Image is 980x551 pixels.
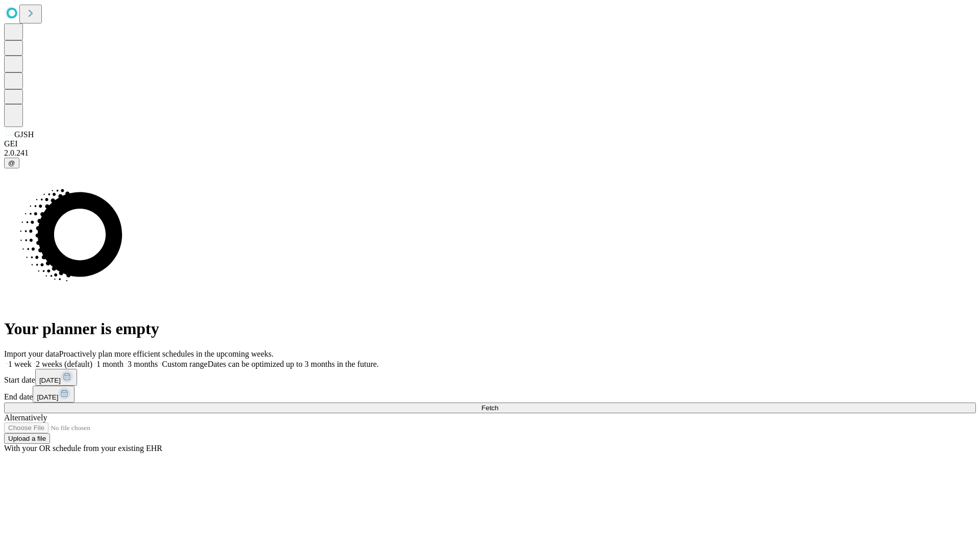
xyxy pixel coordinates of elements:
div: 2.0.241 [4,148,976,158]
span: 1 week [8,360,32,368]
h1: Your planner is empty [4,319,976,338]
span: Fetch [481,404,498,412]
button: [DATE] [33,386,75,403]
span: Import your data [4,349,59,358]
button: Upload a file [4,433,50,444]
span: 2 weeks (default) [36,360,92,368]
span: 3 months [128,360,158,368]
span: @ [8,159,15,167]
button: Fetch [4,403,976,413]
button: @ [4,158,19,168]
span: GJSH [14,130,34,139]
button: [DATE] [35,369,77,386]
span: Alternatively [4,413,47,422]
div: End date [4,386,976,403]
span: Custom range [162,360,207,368]
div: GEI [4,139,976,148]
span: With your OR schedule from your existing EHR [4,444,162,453]
span: Dates can be optimized up to 3 months in the future. [208,360,379,368]
div: Start date [4,369,976,386]
span: Proactively plan more efficient schedules in the upcoming weeks. [59,349,274,358]
span: [DATE] [39,377,61,384]
span: [DATE] [37,393,58,401]
span: 1 month [96,360,124,368]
